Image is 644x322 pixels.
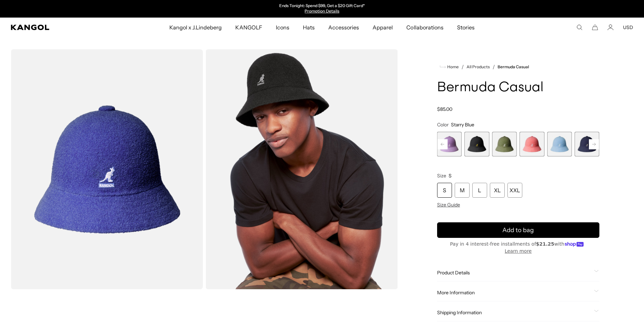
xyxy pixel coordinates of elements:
[321,18,366,37] a: Accessories
[437,132,462,156] label: Digital Lavender
[592,24,598,30] button: Cart
[235,18,262,37] span: KANGOLF
[623,24,633,30] button: USD
[520,132,544,156] div: 5 of 12
[455,183,470,198] div: M
[373,18,393,37] span: Apparel
[490,63,495,71] li: /
[437,106,452,112] span: $85.00
[437,63,599,71] nav: breadcrumbs
[437,183,452,198] div: S
[575,132,599,156] label: Navy
[507,183,522,198] div: XXL
[229,18,269,37] a: KANGOLF
[502,226,534,235] span: Add to bag
[437,132,462,156] div: 2 of 12
[11,49,203,289] img: color-starry-blue
[11,25,112,30] a: Kangol
[451,122,474,128] span: Starry Blue
[472,183,487,198] div: L
[366,18,400,37] a: Apparel
[328,18,359,37] span: Accessories
[547,132,572,156] label: Glacier
[437,222,599,238] button: Add to bag
[490,183,505,198] div: XL
[206,49,398,289] img: black
[269,18,296,37] a: Icons
[446,65,459,69] span: Home
[303,18,315,37] span: Hats
[450,18,481,37] a: Stories
[400,18,450,37] a: Collaborations
[449,173,452,179] span: S
[437,270,591,276] span: Product Details
[163,18,229,37] a: Kangol x J.Lindeberg
[457,18,475,37] span: Stories
[607,24,614,30] a: Account
[464,132,489,156] label: Black/Gold
[576,24,582,30] summary: Search here
[467,65,490,69] a: All Products
[169,18,222,37] span: Kangol x J.Lindeberg
[305,8,339,14] a: Promotion Details
[492,132,517,156] div: 4 of 12
[520,132,544,156] label: Pepto
[437,122,449,128] span: Color
[437,173,446,179] span: Size
[437,202,460,208] span: Size Guide
[253,3,392,14] div: 1 of 2
[406,18,443,37] span: Collaborations
[575,132,599,156] div: 7 of 12
[547,132,572,156] div: 6 of 12
[253,3,392,14] div: Announcement
[253,3,392,14] slideshow-component: Announcement bar
[498,65,529,69] a: Bermuda Casual
[437,80,599,95] h1: Bermuda Casual
[296,18,321,37] a: Hats
[276,18,289,37] span: Icons
[437,309,591,316] span: Shipping Information
[279,3,365,9] p: Ends Tonight: Spend $99, Get a $20 Gift Card*
[459,63,464,71] li: /
[437,290,591,296] span: More Information
[492,132,517,156] label: Oil Green
[440,64,459,70] a: Home
[464,132,489,156] div: 3 of 12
